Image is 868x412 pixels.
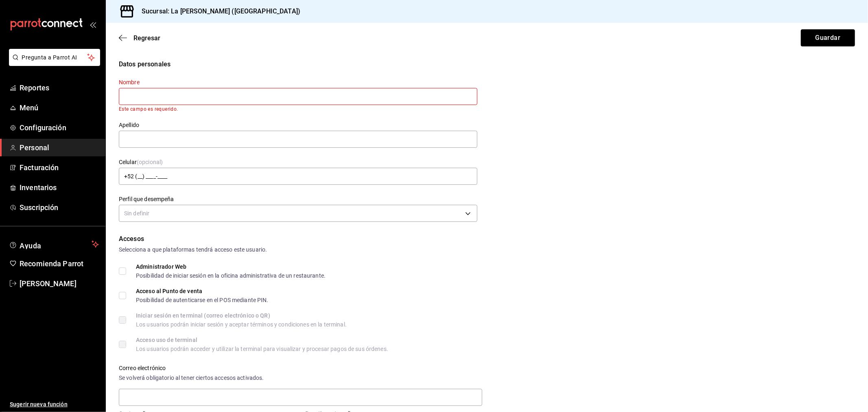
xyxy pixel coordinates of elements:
[136,322,347,327] div: Los usuarios podrán iniciar sesión y aceptar términos y condiciones en la terminal.
[136,346,388,352] div: Los usuarios podrán acceder y utilizar la terminal para visualizar y procesar pagos de sus órdenes.
[119,366,482,371] label: Correo electrónico
[136,273,326,278] div: Posibilidad de iniciar sesión en la oficina administrativa de un restaurante.
[20,102,99,113] span: Menú
[9,49,100,66] button: Pregunta a Parrot AI
[20,122,99,133] span: Configuración
[119,197,477,202] label: Perfil que desempeña
[801,29,855,46] button: Guardar
[136,264,326,270] div: Administrador Web
[135,7,300,16] h3: Sucursal: La [PERSON_NAME] ([GEOGRAPHIC_DATA])
[136,297,269,303] div: Posibilidad de autenticarse en el POS mediante PIN.
[136,337,388,343] div: Acceso uso de terminal
[20,82,99,93] span: Reportes
[119,34,160,42] button: Regresar
[136,313,347,318] div: Iniciar sesión en terminal (correo electrónico o QR)
[22,53,87,62] span: Pregunta a Parrot AI
[119,59,855,69] div: Datos personales
[20,258,99,269] span: Recomienda Parrot
[90,21,96,28] button: open_drawer_menu
[6,59,100,68] a: Pregunta a Parrot AI
[20,239,88,249] span: Ayuda
[20,142,99,153] span: Personal
[119,374,482,382] div: Se volverá obligatorio al tener ciertos accesos activados.
[133,34,160,42] span: Regresar
[119,234,855,244] div: Accesos
[119,106,477,112] p: Este campo es requerido.
[136,288,269,294] div: Acceso al Punto de venta
[119,160,477,165] label: Celular
[137,159,163,166] span: (opcional)
[20,278,99,289] span: [PERSON_NAME]
[10,400,99,409] span: Sugerir nueva función
[119,123,477,128] label: Apellido
[20,202,99,213] span: Suscripción
[20,182,99,193] span: Inventarios
[119,205,477,222] div: Sin definir
[119,80,477,85] label: Nombre
[119,245,855,254] div: Selecciona a que plataformas tendrá acceso este usuario.
[20,162,99,173] span: Facturación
